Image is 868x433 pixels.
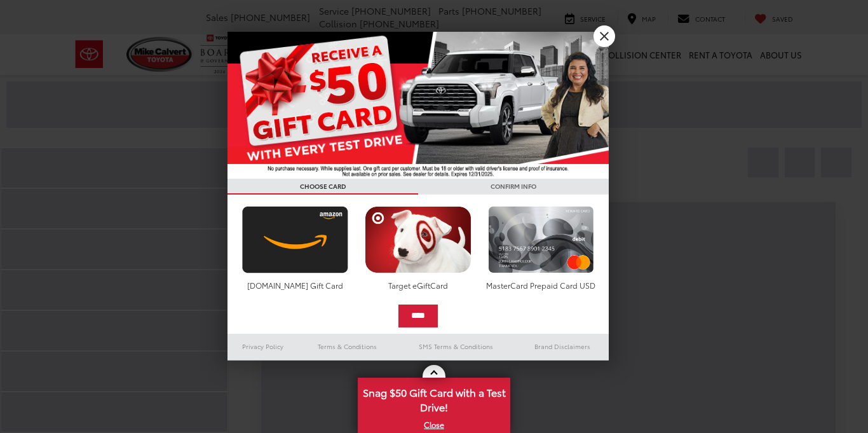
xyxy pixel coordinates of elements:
div: Target eGiftCard [362,280,474,291]
img: targetcard.png [362,206,474,273]
h3: CHOOSE CARD [227,179,418,195]
div: [DOMAIN_NAME] Gift Card [239,280,351,291]
a: SMS Terms & Conditions [396,339,516,354]
img: mastercard.png [485,206,597,273]
h3: CONFIRM INFO [418,179,609,195]
img: 55838_top_625864.jpg [227,32,609,179]
div: MasterCard Prepaid Card USD [485,280,597,291]
a: Privacy Policy [227,339,299,354]
a: Brand Disclaimers [516,339,609,354]
a: Terms & Conditions [299,339,396,354]
span: Snag $50 Gift Card with a Test Drive! [359,379,509,418]
img: amazoncard.png [239,206,351,273]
